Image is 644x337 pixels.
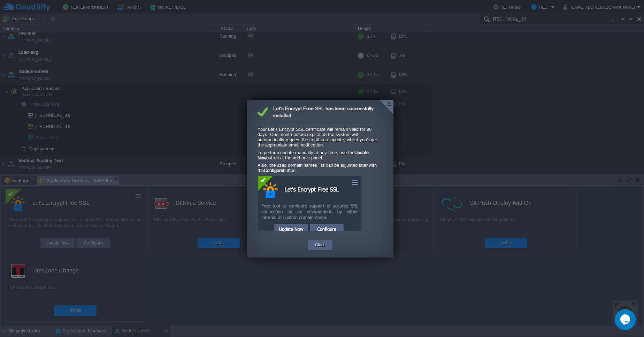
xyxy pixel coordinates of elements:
[258,105,383,119] label: Let's Encrypt Free SSL has been successfully installed.
[264,168,283,173] strong: Configure
[258,175,362,240] img: Let's encrypt addon configuration
[315,241,326,248] button: Close
[258,150,369,160] strong: Update Now
[258,150,378,160] p: To perform update manually at any time, use the button at the add-on’s panel.
[615,309,637,330] iframe: To enrich screen reader interactions, please activate Accessibility in Grammarly extension settings
[258,127,378,148] p: Your Let’s Encrypt SSL certificate will remain valid for 90 days. One month before expiration the...
[258,163,378,173] p: Also, the used domain names list can be adjusted later with the button.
